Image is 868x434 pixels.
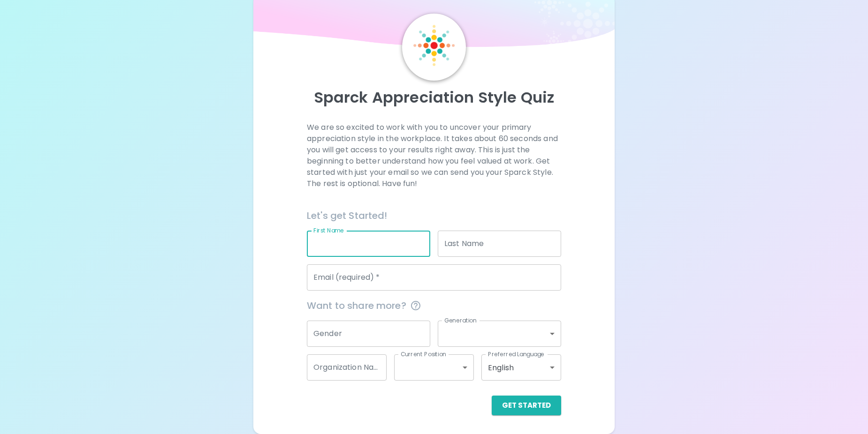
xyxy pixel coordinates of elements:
[265,88,604,107] p: Sparck Appreciation Style Quiz
[413,25,455,66] img: Sparck Logo
[481,354,561,381] div: English
[307,208,561,223] h6: Let's get Started!
[410,300,421,311] svg: This information is completely confidential and only used for aggregated appreciation studies at ...
[313,226,344,234] label: First Name
[307,122,561,189] p: We are so excited to work with you to uncover your primary appreciation style in the workplace. I...
[488,350,544,358] label: Preferred Language
[492,396,561,415] button: Get Started
[444,316,477,324] label: Generation
[401,350,446,358] label: Current Position
[307,298,561,313] span: Want to share more?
